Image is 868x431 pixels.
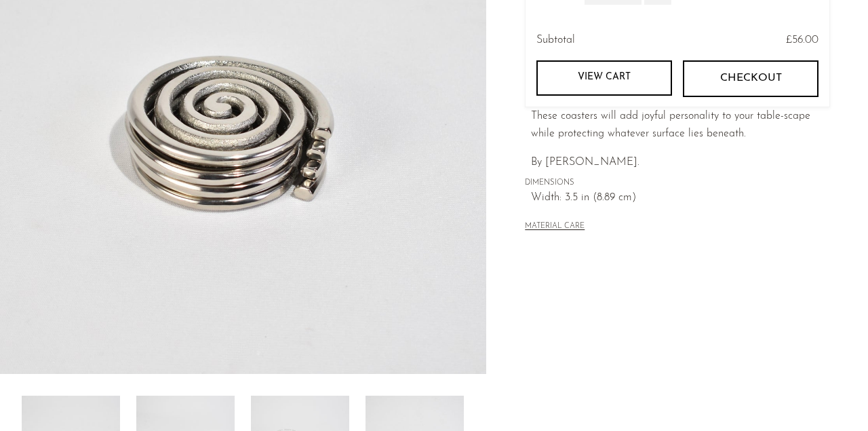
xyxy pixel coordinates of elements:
[531,189,830,207] span: Width: 3.5 in (8.89 cm)
[536,60,672,96] a: View cart
[531,94,828,139] span: A set of four sand-cast aluminum spiral coasters plated in nickel. These coasters will add joyful...
[536,33,575,50] span: Subtotal
[525,177,830,189] span: DIMENSIONS
[720,73,782,86] span: Checkout
[786,35,818,46] span: £56.00
[683,60,818,97] button: Checkout
[531,157,639,168] span: By [PERSON_NAME].
[525,222,585,232] button: MATERIAL CARE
